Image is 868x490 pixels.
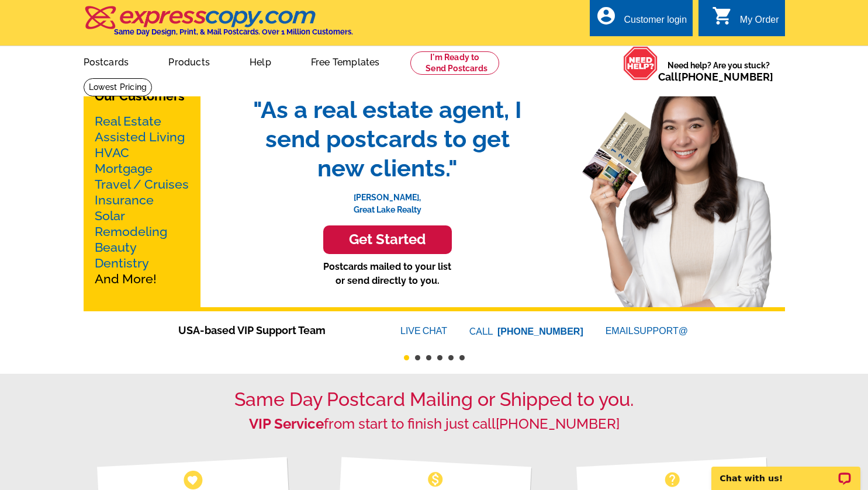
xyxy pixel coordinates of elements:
font: CALL [469,325,494,339]
a: Remodeling [95,224,167,239]
h3: Get Started [338,231,437,248]
a: Postcards [65,47,148,75]
a: Dentistry [95,256,149,270]
i: shopping_cart [712,5,733,26]
h2: from start to finish just call [84,416,785,433]
span: USA-based VIP Support Team [178,322,365,338]
a: Travel / Cruises [95,177,189,192]
p: [PERSON_NAME], Great Lake Realty [241,183,534,216]
a: account_circle Customer login [596,13,687,27]
a: [PHONE_NUMBER] [496,415,620,432]
strong: VIP Service [249,415,324,432]
a: Mortgage [95,161,153,176]
span: Need help? Are you stuck? [658,60,779,83]
span: Call [658,71,773,83]
h4: Same Day Design, Print, & Mail Postcards. Over 1 Million Customers. [114,27,353,36]
span: help [663,470,682,489]
font: LIVE [400,324,423,338]
a: LIVECHAT [400,326,447,336]
button: 2 of 6 [415,355,420,360]
div: Customer login [624,15,687,31]
a: Beauty [95,240,137,255]
button: 1 of 6 [404,355,409,360]
a: Free Templates [292,47,399,75]
font: SUPPORT@ [634,324,690,338]
h1: Same Day Postcard Mailing or Shipped to you. [84,388,785,411]
iframe: LiveChat chat widget [704,453,868,490]
i: account_circle [596,5,617,26]
div: My Order [740,15,779,31]
span: monetization_on [426,470,445,489]
a: shopping_cart My Order [712,13,779,27]
p: Postcards mailed to your list or send directly to you. [241,260,534,288]
a: [PHONE_NUMBER] [678,71,773,83]
a: Solar [95,208,125,223]
a: Insurance [95,193,154,207]
p: And More! [95,113,189,287]
a: HVAC [95,145,129,160]
img: help [623,46,658,81]
button: 4 of 6 [437,355,442,360]
button: 6 of 6 [459,355,465,360]
button: 5 of 6 [448,355,454,360]
a: Real Estate [95,114,161,128]
a: Get Started [241,225,534,254]
span: favorite [186,474,199,486]
a: Assisted Living [95,130,185,144]
a: Help [231,47,290,75]
span: "As a real estate agent, I send postcards to get new clients." [241,95,534,183]
a: EMAILSUPPORT@ [606,326,690,336]
a: [PHONE_NUMBER] [497,326,583,336]
a: Products [150,47,229,75]
a: Same Day Design, Print, & Mail Postcards. Over 1 Million Customers. [84,14,353,36]
button: 3 of 6 [426,355,431,360]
